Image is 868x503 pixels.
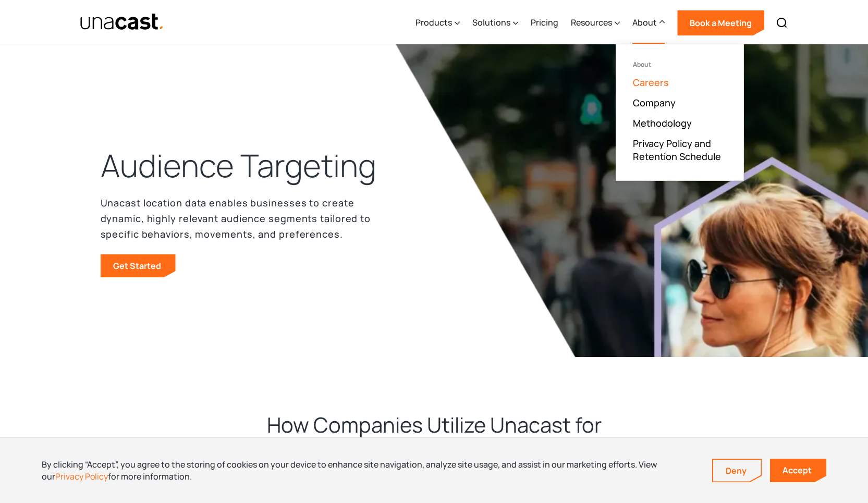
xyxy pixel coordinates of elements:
[571,2,620,44] div: Resources
[531,2,558,44] a: Pricing
[571,16,612,29] div: Resources
[101,145,376,187] h1: Audience Targeting
[677,10,764,35] a: Book a Meeting
[633,61,727,68] div: About
[80,13,165,31] img: Unacast text logo
[415,2,460,44] div: Products
[770,459,826,482] a: Accept
[633,76,669,89] a: Careers
[633,96,676,109] a: Company
[226,411,643,465] h2: How Companies Utilize Unacast for Audience Targeting
[101,195,372,242] p: Unacast location data enables businesses to create dynamic, highly relevant audience segments tai...
[616,44,744,181] nav: About
[472,2,518,44] div: Solutions
[80,13,165,31] a: home
[632,2,665,44] div: About
[42,459,696,482] div: By clicking “Accept”, you agree to the storing of cookies on your device to enhance site navigati...
[632,16,657,29] div: About
[713,460,761,482] a: Deny
[776,17,788,29] img: Search icon
[55,471,108,482] a: Privacy Policy
[415,16,452,29] div: Products
[633,137,727,163] a: Privacy Policy and Retention Schedule
[472,16,510,29] div: Solutions
[101,254,176,277] a: Get Started
[633,117,692,129] a: Methodology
